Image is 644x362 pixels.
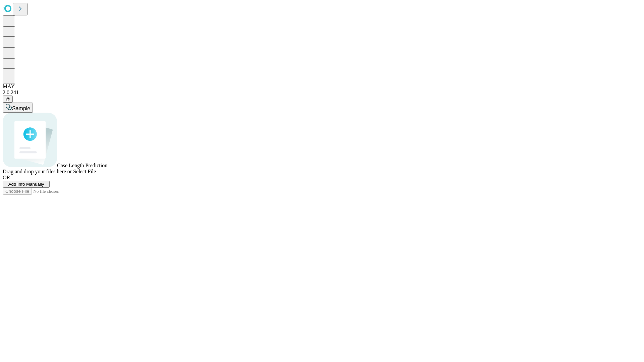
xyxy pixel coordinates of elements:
span: OR [3,175,10,180]
button: Sample [3,103,33,113]
button: @ [3,96,13,103]
div: 2.0.241 [3,89,641,96]
span: Add Info Manually [8,182,44,187]
span: Case Length Prediction [57,163,107,168]
span: @ [5,97,10,102]
button: Add Info Manually [3,181,50,188]
span: Sample [12,106,30,111]
span: Drag and drop your files here or [3,169,72,174]
div: MAY [3,83,641,89]
span: Select File [73,169,96,174]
